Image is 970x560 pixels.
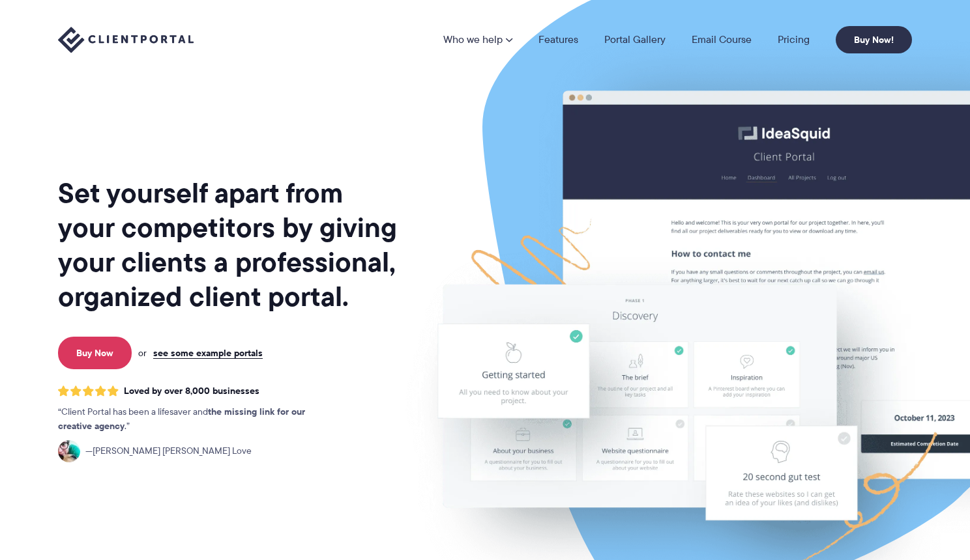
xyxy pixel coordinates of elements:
a: Email Course [692,35,752,45]
a: Features [538,35,578,45]
a: Who we help [443,35,512,45]
p: Client Portal has been a lifesaver and . [58,405,332,434]
a: see some example portals [153,347,263,359]
span: Loved by over 8,000 businesses [124,385,259,397]
a: Portal Gallery [604,35,666,45]
a: Buy Now! [836,26,912,53]
strong: the missing link for our creative agency [58,404,305,433]
span: or [138,347,147,359]
h1: Set yourself apart from your competitors by giving your clients a professional, organized client ... [58,176,400,314]
a: Buy Now [58,337,132,369]
a: Pricing [778,35,810,45]
span: [PERSON_NAME] [PERSON_NAME] Love [85,444,252,458]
